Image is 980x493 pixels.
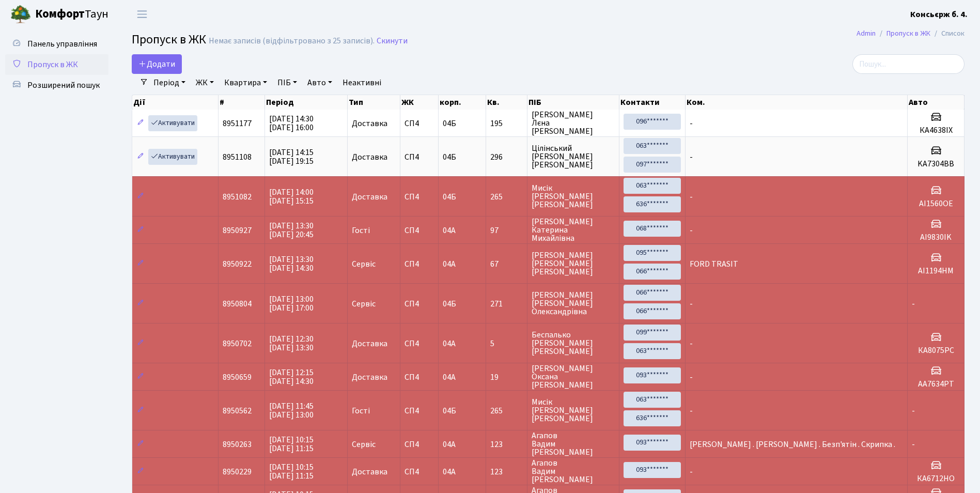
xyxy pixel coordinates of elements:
span: - [690,191,693,203]
span: 265 [490,193,523,201]
a: ПІБ [273,74,301,91]
span: Доставка [352,373,387,381]
span: [DATE] 13:30 [DATE] 14:30 [269,254,314,274]
div: Немає записів (відфільтровано з 25 записів). [209,36,375,46]
span: [PERSON_NAME] Катерина Михайлівна [532,218,615,242]
span: Мисік [PERSON_NAME] [PERSON_NAME] [532,184,615,209]
span: [DATE] 13:30 [DATE] 20:45 [269,220,314,240]
th: Контакти [619,95,686,110]
span: 8950659 [223,372,252,383]
b: Комфорт [35,6,85,22]
button: Переключити навігацію [129,6,155,23]
th: корп. [439,95,486,110]
span: Агапов Вадим [PERSON_NAME] [532,432,615,456]
nav: breadcrumb [841,23,980,44]
th: # [219,95,266,110]
span: Агапов Вадим [PERSON_NAME] [532,459,615,484]
span: [DATE] 10:15 [DATE] 11:15 [269,434,314,454]
th: Ком. [686,95,908,110]
span: 8950804 [223,298,252,310]
th: ПІБ [527,95,619,110]
h5: КА6712НО [912,474,960,484]
h5: KA7304BB [912,159,960,169]
span: 04А [443,258,456,270]
span: 04А [443,338,456,349]
h5: АІ1194НМ [912,266,960,276]
span: 04Б [443,151,456,163]
th: Період [265,95,347,110]
span: [PERSON_NAME] . [PERSON_NAME] . Безп'ятін . Скрипка . [690,439,895,450]
th: Авто [908,95,965,110]
span: - [912,298,915,310]
span: Гості [352,407,370,415]
span: [DATE] 12:30 [DATE] 13:30 [269,333,314,353]
span: - [690,151,693,163]
h5: КА8075РС [912,346,960,356]
span: Додати [138,58,175,70]
span: СП4 [405,226,434,235]
span: Доставка [352,468,387,476]
span: 8950263 [223,439,252,450]
span: [DATE] 11:45 [DATE] 13:00 [269,400,314,421]
span: Панель управління [27,38,97,50]
span: 271 [490,300,523,308]
span: СП4 [405,193,434,201]
span: - [690,338,693,349]
span: Доставка [352,153,387,161]
span: Пропуск в ЖК [27,59,78,70]
a: Додати [132,54,182,74]
span: [PERSON_NAME] Лєна [PERSON_NAME] [532,111,615,135]
span: - [690,225,693,236]
span: 123 [490,440,523,449]
span: 67 [490,260,523,268]
span: - [690,466,693,477]
span: [DATE] 13:00 [DATE] 17:00 [269,294,314,314]
span: 04А [443,225,456,236]
span: [DATE] 14:15 [DATE] 19:15 [269,147,314,167]
h5: AI9830IK [912,233,960,242]
span: 04Б [443,118,456,129]
span: - [690,118,693,129]
span: 04А [443,466,456,477]
a: Активувати [148,115,197,131]
span: Цілінський [PERSON_NAME] [PERSON_NAME] [532,144,615,169]
span: 8950922 [223,258,252,270]
span: - [690,372,693,383]
span: FORD TRASIT [690,258,738,270]
span: 8950562 [223,405,252,417]
span: Сервіс [352,300,376,308]
span: 265 [490,407,523,415]
span: 04А [443,439,456,450]
span: [DATE] 12:15 [DATE] 14:30 [269,367,314,387]
span: Таун [35,6,108,23]
span: 296 [490,153,523,161]
span: Доставка [352,119,387,128]
span: - [690,298,693,310]
span: 04Б [443,298,456,310]
h5: АІ1560ОЕ [912,199,960,209]
span: Сервіс [352,260,376,268]
a: Admin [857,28,876,39]
span: Доставка [352,340,387,348]
span: [PERSON_NAME] Оксана [PERSON_NAME] [532,364,615,389]
span: СП4 [405,407,434,415]
a: Активувати [148,149,197,165]
span: 8951082 [223,191,252,203]
span: СП4 [405,300,434,308]
span: [DATE] 10:15 [DATE] 11:15 [269,461,314,482]
span: 19 [490,373,523,381]
span: 8950927 [223,225,252,236]
span: Беспалько [PERSON_NAME] [PERSON_NAME] [532,331,615,356]
span: 195 [490,119,523,128]
span: 04Б [443,191,456,203]
span: [DATE] 14:30 [DATE] 16:00 [269,113,314,133]
a: Пропуск в ЖК [5,54,108,75]
h5: КА4638ІХ [912,126,960,135]
span: СП4 [405,119,434,128]
th: ЖК [400,95,439,110]
span: Мисік [PERSON_NAME] [PERSON_NAME] [532,398,615,423]
li: Список [930,28,965,39]
span: 8951108 [223,151,252,163]
span: СП4 [405,468,434,476]
b: Консьєрж б. 4. [910,9,968,20]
